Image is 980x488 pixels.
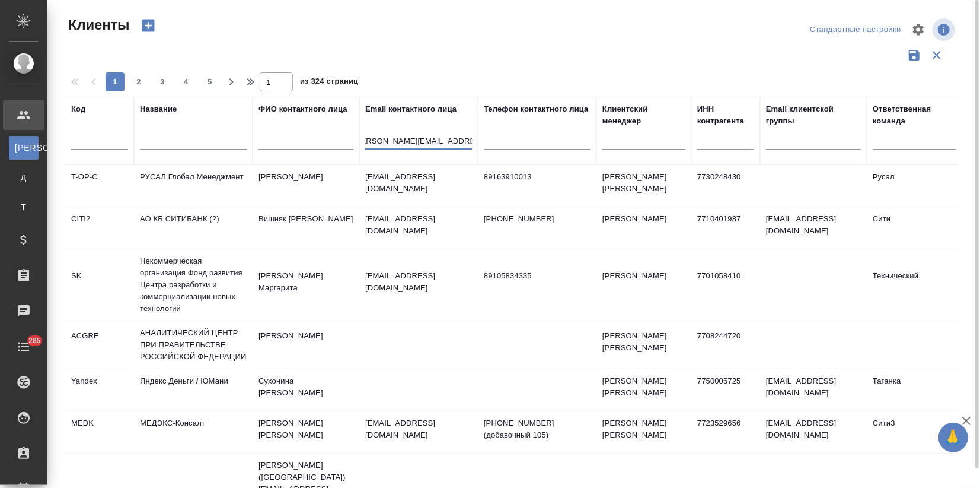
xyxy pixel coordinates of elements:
span: Посмотреть информацию [933,18,957,41]
button: 5 [200,72,219,91]
button: Сохранить фильтры [903,44,925,66]
div: ФИО контактного лица [258,103,347,115]
div: ИНН контрагента [697,103,754,127]
div: Название [140,103,177,115]
td: Яндекс Деньги / ЮМани [134,369,253,411]
td: Технический [867,264,962,306]
a: [PERSON_NAME] [9,136,39,160]
span: 2 [129,76,148,88]
td: [PERSON_NAME] [596,207,691,249]
button: Создать [134,15,162,36]
td: 7750005725 [691,369,760,411]
div: Email клиентской группы [766,103,861,127]
td: [EMAIL_ADDRESS][DOMAIN_NAME] [760,207,867,249]
span: Клиенты [65,15,129,34]
td: [EMAIL_ADDRESS][DOMAIN_NAME] [760,411,867,453]
span: 5 [200,76,219,88]
td: 7723529656 [691,411,760,453]
div: Ответственная команда [873,103,956,127]
div: Клиентский менеджер [602,103,685,127]
td: 7708244720 [691,324,760,366]
button: 2 [129,72,148,91]
p: [EMAIL_ADDRESS][DOMAIN_NAME] [365,213,472,237]
td: MEDK [65,411,134,453]
td: SK [65,264,134,306]
td: Сухонина [PERSON_NAME] [253,369,359,411]
span: Т [15,201,33,213]
td: Вишняк [PERSON_NAME] [253,207,359,249]
a: Т [9,195,39,219]
span: 🙏 [943,425,963,450]
td: [PERSON_NAME] [PERSON_NAME] [596,165,691,207]
p: 89105834335 [484,270,590,282]
div: split button [807,21,904,39]
p: [EMAIL_ADDRESS][DOMAIN_NAME] [365,270,472,294]
td: 7701058410 [691,264,760,306]
div: Email контактного лица [365,103,457,115]
button: 3 [153,72,172,91]
td: АО КБ СИТИБАНК (2) [134,207,253,249]
td: [PERSON_NAME] [PERSON_NAME] [253,411,359,453]
td: Сити [867,207,962,249]
td: 7730248430 [691,165,760,207]
span: Д [15,172,33,183]
td: Русал [867,165,962,207]
span: 285 [21,335,48,347]
p: [PHONE_NUMBER] (добавочный 105) [484,417,590,441]
button: Сбросить фильтры [925,44,948,66]
td: CITI2 [65,207,134,249]
td: [PERSON_NAME] [PERSON_NAME] [596,324,691,366]
span: [PERSON_NAME] [15,142,33,154]
p: 89163910013 [484,171,590,183]
td: [PERSON_NAME] [253,165,359,207]
td: [PERSON_NAME] [253,324,359,366]
td: [EMAIL_ADDRESS][DOMAIN_NAME] [760,369,867,411]
td: Некоммерческая организация Фонд развития Центра разработки и коммерциализации новых технологий [134,249,253,321]
td: [PERSON_NAME] Маргарита [253,264,359,306]
td: 7710401987 [691,207,760,249]
span: из 324 страниц [300,74,358,91]
span: Настроить таблицу [904,15,933,44]
span: 3 [153,76,172,88]
td: Сити3 [867,411,962,453]
p: [PHONE_NUMBER] [484,213,590,225]
td: АНАЛИТИЧЕСКИЙ ЦЕНТР ПРИ ПРАВИТЕЛЬСТВЕ РОССИЙСКОЙ ФЕДЕРАЦИИ [134,321,253,369]
p: [EMAIL_ADDRESS][DOMAIN_NAME] [365,171,472,195]
td: [PERSON_NAME] [PERSON_NAME] [596,369,691,411]
td: [PERSON_NAME] [PERSON_NAME] [596,411,691,453]
button: 4 [177,72,196,91]
td: МЕДЭКС-Консалт [134,411,253,453]
td: Yandex [65,369,134,411]
span: 4 [177,76,196,88]
td: ACGRF [65,324,134,366]
td: [PERSON_NAME] [596,264,691,306]
td: Таганка [867,369,962,411]
a: Д [9,166,39,189]
div: Код [71,103,85,115]
a: 285 [3,332,44,362]
td: T-OP-C [65,165,134,207]
button: 🙏 [938,423,968,452]
p: [EMAIL_ADDRESS][DOMAIN_NAME] [365,417,472,441]
div: Телефон контактного лица [484,103,589,115]
td: РУСАЛ Глобал Менеджмент [134,165,253,207]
